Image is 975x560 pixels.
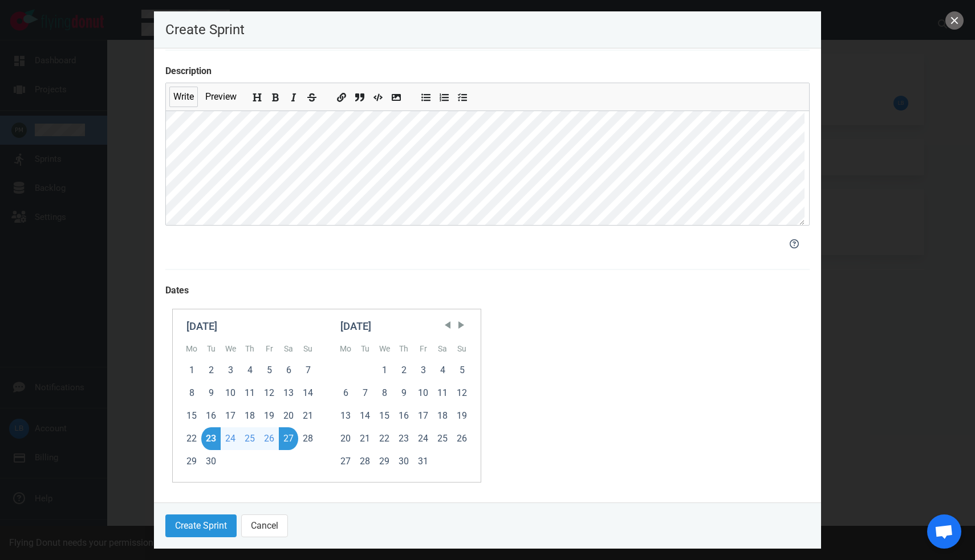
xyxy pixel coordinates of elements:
div: Fri Oct 31 2025 [413,450,433,473]
abbr: Saturday [438,344,447,353]
div: Tue Oct 21 2025 [355,427,375,450]
div: Sun Sep 14 2025 [298,382,318,404]
div: Fri Sep 26 2025 [259,427,279,450]
div: Fri Oct 24 2025 [413,427,433,450]
div: Mon Oct 06 2025 [336,382,355,404]
abbr: Thursday [399,344,408,353]
div: Sat Oct 11 2025 [433,382,452,404]
button: Add italic text [287,89,300,101]
div: Thu Sep 18 2025 [240,404,259,427]
div: Tue Oct 28 2025 [355,450,375,473]
div: Fri Oct 03 2025 [413,359,433,382]
abbr: Saturday [284,344,293,353]
button: Add image [389,89,403,101]
button: Add strikethrough text [305,89,319,101]
div: Mon Sep 29 2025 [182,450,201,473]
span: Next Month [456,320,467,331]
div: Wed Sep 10 2025 [221,382,240,404]
div: Tue Sep 09 2025 [201,382,221,404]
div: Sun Oct 05 2025 [452,359,472,382]
abbr: Monday [186,344,197,353]
div: Tue Oct 14 2025 [355,404,375,427]
abbr: Tuesday [361,344,369,353]
button: Preview [201,87,241,107]
div: Sat Sep 13 2025 [279,382,298,404]
div: Mon Sep 22 2025 [182,427,201,450]
label: Dates [165,284,810,297]
button: Cancel [241,514,288,537]
div: Sat Oct 25 2025 [433,427,452,450]
div: Tue Sep 30 2025 [201,450,221,473]
abbr: Sunday [303,344,312,353]
div: Thu Sep 25 2025 [240,427,259,450]
div: Wed Oct 22 2025 [375,427,394,450]
div: Wed Oct 29 2025 [375,450,394,473]
abbr: Thursday [245,344,254,353]
abbr: Monday [340,344,351,353]
button: Add ordered list [437,89,451,101]
div: Wed Sep 24 2025 [221,427,240,450]
div: Wed Sep 03 2025 [221,359,240,382]
div: Fri Sep 19 2025 [259,404,279,427]
div: Sun Oct 26 2025 [452,427,472,450]
button: Insert a quote [353,89,367,101]
div: Fri Oct 10 2025 [413,382,433,404]
div: Mon Sep 08 2025 [182,382,201,404]
abbr: Friday [266,344,273,353]
button: Add unordered list [419,89,433,101]
div: Sun Sep 21 2025 [298,404,318,427]
div: [DATE] [340,318,467,334]
div: Mon Sep 01 2025 [182,359,201,382]
div: Thu Oct 02 2025 [394,359,413,382]
div: Thu Sep 11 2025 [240,382,259,404]
div: Sat Sep 06 2025 [279,359,298,382]
div: Tue Sep 23 2025 [201,427,221,450]
div: Tue Sep 02 2025 [201,359,221,382]
button: Write [169,87,198,107]
div: Thu Oct 30 2025 [394,450,413,473]
button: Create Sprint [165,514,237,537]
button: Insert code [371,89,385,101]
div: Tue Sep 16 2025 [201,404,221,427]
div: Sun Oct 19 2025 [452,404,472,427]
p: Create Sprint [165,23,810,36]
div: Thu Oct 23 2025 [394,427,413,450]
div: Mon Sep 15 2025 [182,404,201,427]
div: Wed Oct 08 2025 [375,382,394,404]
button: close [945,11,964,30]
label: Description [165,64,810,78]
div: Sat Sep 20 2025 [279,404,298,427]
div: Fri Sep 12 2025 [259,382,279,404]
button: Add bold text [269,89,282,101]
abbr: Wednesday [225,344,236,353]
div: [DATE] [186,318,313,334]
span: Previous Month [442,320,453,331]
div: Mon Oct 13 2025 [336,404,355,427]
abbr: Wednesday [379,344,390,353]
div: Wed Oct 15 2025 [375,404,394,427]
div: Wed Oct 01 2025 [375,359,394,382]
abbr: Tuesday [207,344,216,353]
div: Wed Sep 17 2025 [221,404,240,427]
div: Mon Oct 27 2025 [336,450,355,473]
div: Thu Oct 09 2025 [394,382,413,404]
div: Sat Oct 04 2025 [433,359,452,382]
div: Thu Sep 04 2025 [240,359,259,382]
div: Fri Sep 05 2025 [259,359,279,382]
div: Sun Sep 28 2025 [298,427,318,450]
div: Tue Oct 07 2025 [355,382,375,404]
button: Add a link [335,89,348,101]
div: Sun Sep 07 2025 [298,359,318,382]
button: Add checked list [456,89,469,101]
div: Mon Oct 20 2025 [336,427,355,450]
div: Sat Oct 18 2025 [433,404,452,427]
abbr: Sunday [457,344,466,353]
div: Sat Sep 27 2025 [279,427,298,450]
div: Sun Oct 12 2025 [452,382,472,404]
button: Add header [250,89,264,101]
abbr: Friday [420,344,427,353]
div: Fri Oct 17 2025 [413,404,433,427]
div: Bate-papo aberto [927,514,961,549]
div: Thu Oct 16 2025 [394,404,413,427]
